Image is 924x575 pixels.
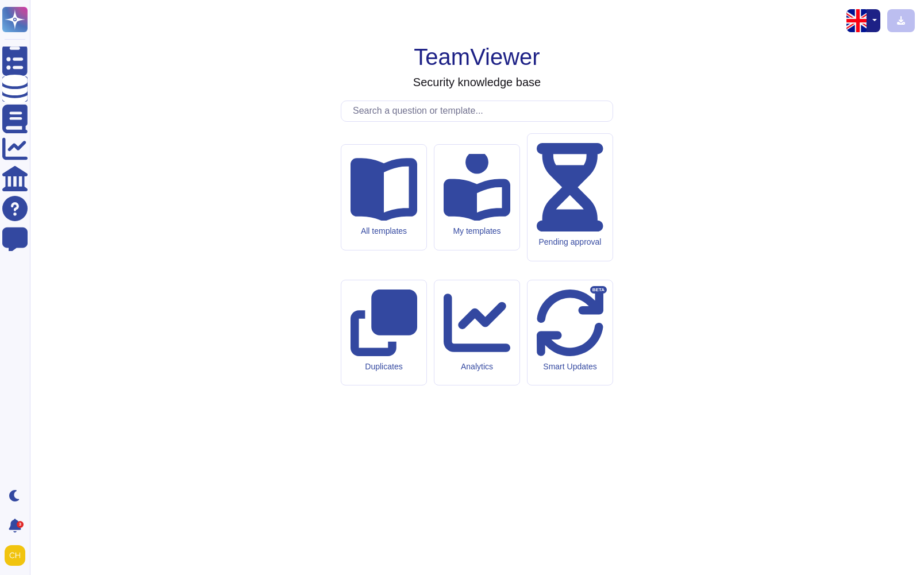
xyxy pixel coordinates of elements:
[413,75,541,89] h3: Security knowledge base
[351,362,417,372] div: Duplicates
[537,237,603,247] div: Pending approval
[846,9,869,32] img: en
[590,286,607,294] div: BETA
[2,543,33,568] button: user
[351,226,417,236] div: All templates
[17,521,24,528] div: 3
[5,545,25,566] img: user
[537,362,603,372] div: Smart Updates
[414,43,540,71] h1: TeamViewer
[347,101,613,121] input: Search a question or template...
[444,362,510,372] div: Analytics
[444,226,510,236] div: My templates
